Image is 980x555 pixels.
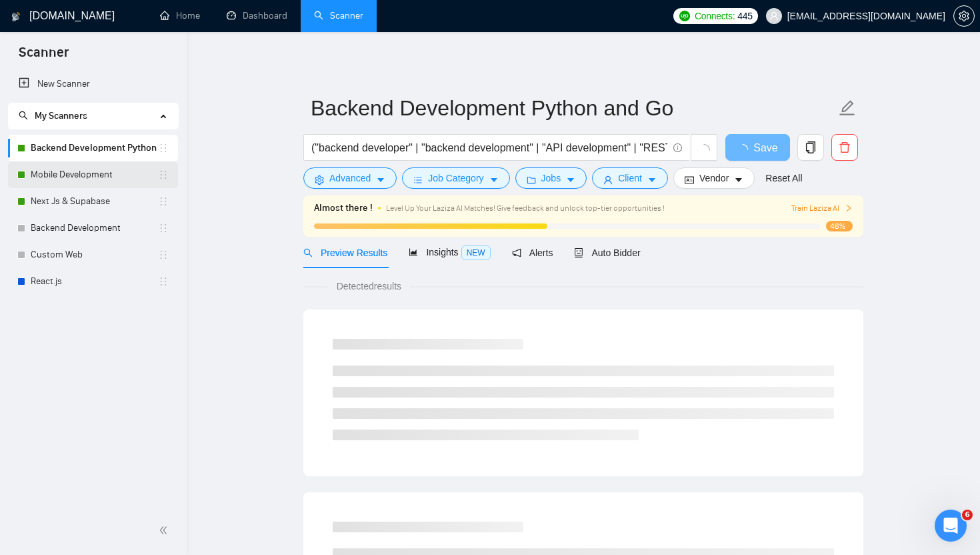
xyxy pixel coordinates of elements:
span: holder [158,196,169,207]
span: notification [512,248,521,257]
span: holder [158,249,169,260]
span: right [845,204,853,212]
li: Backend Development Python and Go [8,135,178,161]
span: caret-down [647,175,657,185]
button: barsJob Categorycaret-down [402,167,509,189]
li: Mobile Development [8,161,178,188]
a: homeHome [160,10,200,21]
span: 445 [737,9,752,23]
span: setting [315,175,324,185]
span: bars [413,175,423,185]
span: edit [839,99,856,117]
span: Alerts [512,247,553,258]
span: 6 [962,510,973,520]
span: caret-down [489,175,499,185]
button: settingAdvancedcaret-down [303,167,397,189]
a: Backend Development Python and Go [31,135,158,161]
span: NEW [461,245,491,260]
span: holder [158,169,169,180]
img: logo [11,6,21,27]
a: New Scanner [19,71,167,97]
span: 46% [826,221,853,231]
span: double-left [159,524,172,537]
a: React.js [31,268,158,295]
span: area-chart [409,247,418,257]
span: folder [527,175,536,185]
li: Next Js & Supabase [8,188,178,215]
span: Client [618,171,642,185]
span: Detected results [327,279,411,294]
span: robot [574,248,583,257]
span: copy [798,141,823,153]
a: Reset All [765,171,802,185]
span: delete [832,141,857,153]
span: My Scanners [19,110,87,121]
span: Almost there ! [314,201,373,215]
img: upwork-logo.png [679,11,690,21]
span: Vendor [699,171,729,185]
a: Mobile Development [31,161,158,188]
span: Preview Results [303,247,387,258]
span: info-circle [673,143,682,152]
span: Scanner [8,43,79,71]
iframe: Intercom live chat [935,510,967,542]
span: search [303,248,313,257]
li: Backend Development [8,215,178,241]
button: Train Laziza AI [791,202,853,215]
a: setting [953,11,975,21]
span: Insights [409,247,490,257]
span: Save [753,139,777,156]
span: My Scanners [35,110,87,121]
span: user [603,175,613,185]
span: Level Up Your Laziza AI Matches! Give feedback and unlock top-tier opportunities ! [386,203,665,213]
span: Advanced [329,171,371,185]
a: Next Js & Supabase [31,188,158,215]
a: Custom Web [31,241,158,268]
span: holder [158,276,169,287]
span: loading [698,144,710,156]
span: Connects: [695,9,735,23]
li: New Scanner [8,71,178,97]
li: React.js [8,268,178,295]
button: idcardVendorcaret-down [673,167,755,189]
span: loading [737,144,753,155]
a: Backend Development [31,215,158,241]
button: setting [953,5,975,27]
input: Scanner name... [311,91,836,125]
span: Job Category [428,171,483,185]
span: search [19,111,28,120]
span: idcard [685,175,694,185]
span: holder [158,223,169,233]
span: Jobs [541,171,561,185]
span: user [769,11,779,21]
span: setting [954,11,974,21]
span: caret-down [734,175,743,185]
span: caret-down [566,175,575,185]
a: dashboardDashboard [227,10,287,21]
span: holder [158,143,169,153]
button: userClientcaret-down [592,167,668,189]
button: folderJobscaret-down [515,167,587,189]
span: Auto Bidder [574,247,640,258]
button: delete [831,134,858,161]
a: searchScanner [314,10,363,21]
li: Custom Web [8,241,178,268]
span: caret-down [376,175,385,185]
button: Save [725,134,790,161]
button: copy [797,134,824,161]
input: Search Freelance Jobs... [311,139,667,156]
